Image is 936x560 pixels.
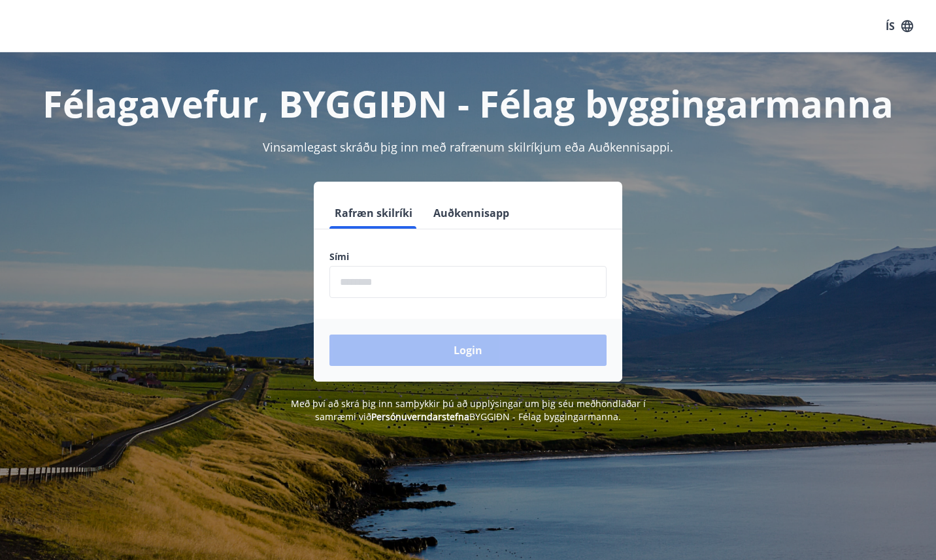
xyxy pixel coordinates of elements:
span: Með því að skrá þig inn samþykkir þú að upplýsingar um þig séu meðhöndlaðar í samræmi við BYGGIÐN... [291,397,646,423]
button: Rafræn skilríki [329,197,418,229]
h1: Félagavefur, BYGGIÐN - Félag byggingarmanna [16,78,920,128]
button: ÍS [878,14,920,38]
label: Sími [329,250,607,263]
span: Vinsamlegast skráðu þig inn með rafrænum skilríkjum eða Auðkennisappi. [263,139,673,155]
button: Auðkennisapp [428,197,514,229]
a: Persónuverndarstefna [371,410,469,423]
